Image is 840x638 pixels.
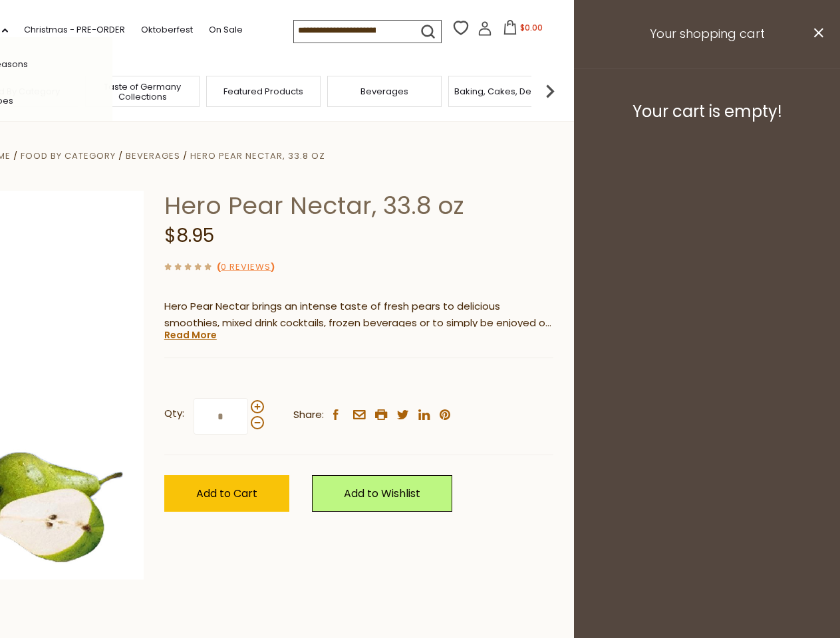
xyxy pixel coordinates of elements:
[454,86,557,96] a: Baking, Cakes, Desserts
[126,150,180,162] a: Beverages
[194,398,248,435] input: Qty:
[21,150,116,162] a: Food By Category
[217,261,275,273] span: ( )
[591,102,823,122] h3: Your cart is empty!
[164,223,214,249] span: $8.95
[495,20,551,40] button: $0.00
[537,78,563,104] img: next arrow
[164,298,553,332] p: Hero Pear Nectar brings an intense taste of fresh pears to delicious smoothies, mixed drink cockt...
[164,191,553,221] h1: Hero Pear Nectar, 33.8 oz
[164,328,217,342] a: Read More
[520,22,543,33] span: $0.00
[223,86,303,96] a: Featured Products
[190,150,325,162] a: Hero Pear Nectar, 33.8 oz
[196,486,257,501] span: Add to Cart
[141,23,193,37] a: Oktoberfest
[293,407,324,423] span: Share:
[312,475,452,512] a: Add to Wishlist
[24,23,125,37] a: Christmas - PRE-ORDER
[89,82,196,102] a: Taste of Germany Collections
[164,405,184,422] strong: Qty:
[164,475,289,512] button: Add to Cart
[221,261,271,274] a: 0 Reviews
[209,23,243,37] a: On Sale
[360,86,408,96] a: Beverages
